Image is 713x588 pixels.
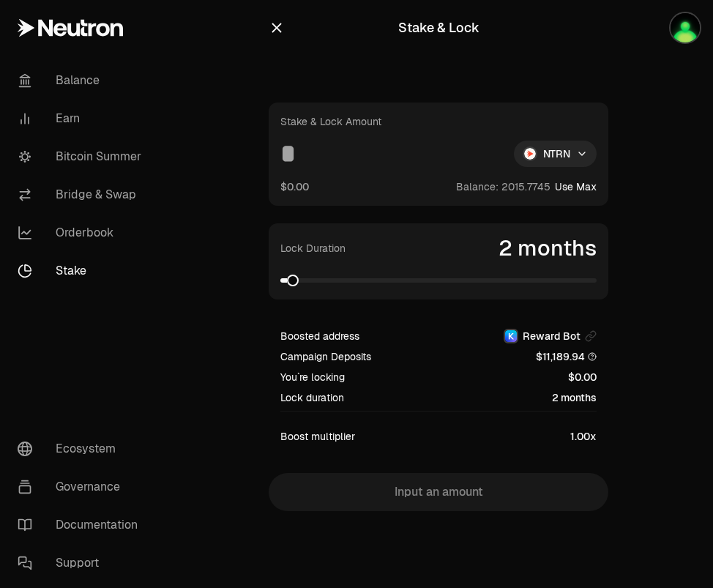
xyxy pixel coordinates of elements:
img: NTRN Logo [524,148,536,160]
a: Earn [6,100,158,138]
span: 1.00x [570,429,597,444]
a: Orderbook [6,214,158,252]
span: 2 months [552,390,597,405]
span: Boost multiplier [280,429,355,444]
label: Lock Duration [280,241,346,256]
span: Lock duration [280,390,344,405]
a: Support [6,544,158,582]
button: $0.00 [280,179,309,194]
span: Boosted address [280,329,359,343]
a: Stake [6,252,158,290]
span: Campaign Deposits [280,349,371,364]
a: Governance [6,468,158,506]
span: You`re locking [280,370,345,384]
a: Bitcoin Summer [6,138,158,176]
a: Balance [6,62,158,100]
button: Use Max [555,179,597,194]
span: $0.00 [568,370,597,384]
div: Stake & Lock [398,18,479,38]
img: Reward Bot [671,13,700,42]
a: Documentation [6,506,158,544]
span: $11,189.94 [536,349,597,364]
span: Balance: [456,179,499,194]
img: Keplr [505,330,517,342]
button: KeplrReward Bot [504,329,597,343]
div: NTRN [514,141,597,167]
a: Ecosystem [6,430,158,468]
span: Reward Bot [523,329,581,343]
a: Bridge & Swap [6,176,158,214]
span: 2 months [499,235,597,261]
div: Stake & Lock Amount [280,114,381,129]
